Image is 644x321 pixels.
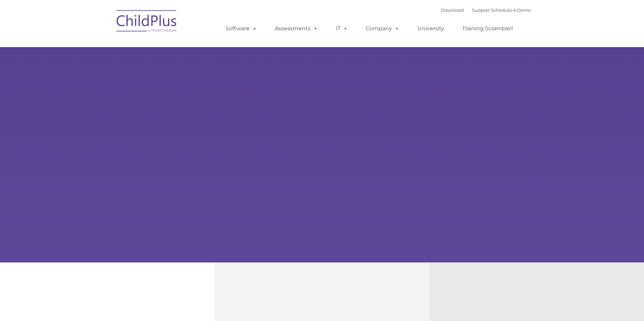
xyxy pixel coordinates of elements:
a: Assessments [268,22,325,35]
a: IT [329,22,355,35]
a: University [411,22,451,35]
a: Support [472,7,490,13]
img: ChildPlus by Procare Solutions [113,5,181,39]
a: Schedule A Demo [491,7,531,13]
a: Training Scramble!! [455,22,520,35]
a: Download [441,7,464,13]
font: | [441,7,531,13]
a: Software [219,22,264,35]
a: Company [359,22,406,35]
